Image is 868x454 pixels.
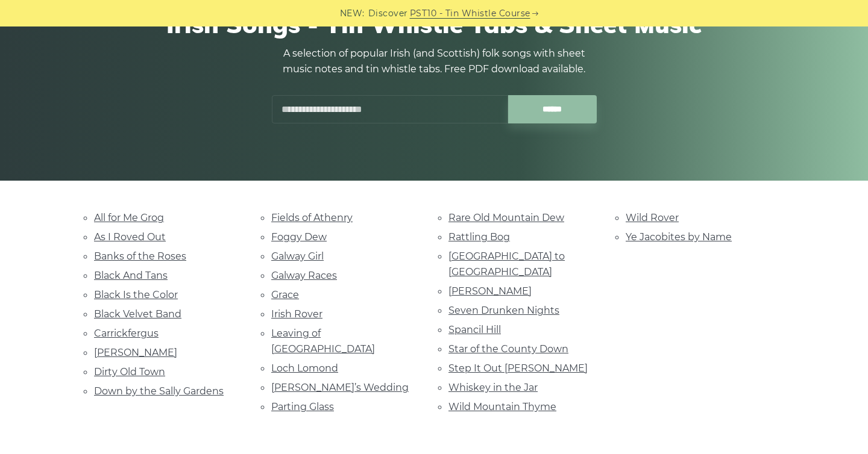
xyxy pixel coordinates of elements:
[94,328,159,339] a: Carrickfergus
[448,231,510,243] a: Rattling Bog
[448,382,538,393] a: Whiskey in the Jar
[271,289,299,300] a: Grace
[448,324,501,335] a: Spancil Hill
[271,212,353,223] a: Fields of Athenry
[448,362,588,374] a: Step It Out [PERSON_NAME]
[448,250,565,278] a: [GEOGRAPHIC_DATA] to [GEOGRAPHIC_DATA]
[271,46,597,77] p: A selection of popular Irish (and Scottish) folk songs with sheet music notes and tin whistle tab...
[448,343,568,355] a: Star of the County Down
[368,7,408,20] span: Discover
[94,289,178,300] a: Black Is the Color
[94,366,165,378] a: Dirty Old Town
[271,250,324,262] a: Galway Girl
[448,401,556,412] a: Wild Mountain Thyme
[271,328,375,355] a: Leaving of [GEOGRAPHIC_DATA]
[94,231,166,243] a: As I Roved Out
[340,7,365,20] span: NEW:
[94,250,186,262] a: Banks of the Roses
[94,347,177,358] a: [PERSON_NAME]
[448,212,564,223] a: Rare Old Mountain Dew
[94,270,168,281] a: Black And Tans
[410,7,530,20] a: PST10 - Tin Whistle Course
[626,231,732,243] a: Ye Jacobites by Name
[271,308,322,320] a: Irish Rover
[94,308,181,320] a: Black Velvet Band
[271,362,338,374] a: Loch Lomond
[271,382,409,393] a: [PERSON_NAME]’s Wedding
[271,231,327,243] a: Foggy Dew
[94,385,224,397] a: Down by the Sally Gardens
[94,212,164,223] a: All for Me Grog
[271,270,337,281] a: Galway Races
[448,285,532,297] a: [PERSON_NAME]
[626,212,679,223] a: Wild Rover
[448,305,559,316] a: Seven Drunken Nights
[94,10,774,39] h1: Irish Songs - Tin Whistle Tabs & Sheet Music
[271,401,334,412] a: Parting Glass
